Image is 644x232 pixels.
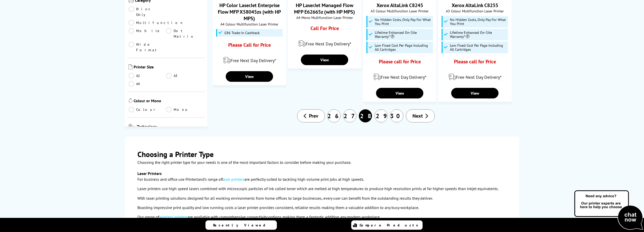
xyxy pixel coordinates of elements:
[137,176,507,183] p: For business and office use Printerland’s range of are perfectly suited to tackling high volume p...
[309,113,318,119] span: Prev
[222,42,277,51] div: Please Call for Price
[137,124,204,131] span: Technology
[406,109,435,122] a: Next
[450,18,507,26] span: No Hidden Costs, Only Pay For What You Print
[375,18,432,26] span: No Hidden Costs, Only Pay For What You Print
[166,28,204,39] a: Dot Matrix
[137,171,507,176] h3: Laser Printers
[375,31,432,39] span: Lifetime Enhanced On-Site Warranty*
[129,124,136,130] img: Technology
[223,177,244,182] a: laser printers
[294,2,355,15] a: HP LaserJet Managed Flow MFP E62665z (with HP MPS)
[372,58,427,67] div: Please call for Price
[215,53,283,67] div: modal_delivery
[137,185,507,192] p: Laser printers use high speed lasers combined with microscopic particles of ink called toner whic...
[360,223,421,227] span: Compare Products
[290,37,359,51] div: modal_delivery
[137,159,507,166] p: Choosing the right printer type for your needs is one of the most important factors to consider b...
[448,58,502,67] div: Please call for Price
[441,70,509,84] div: modal_delivery
[205,220,277,230] a: Recently Viewed
[450,43,507,51] span: Low Fixed Cost Per Page Including All Cartridges
[451,88,498,98] a: View
[452,2,498,9] a: Xerox AltaLink C8255
[226,71,273,82] a: View
[375,109,388,122] a: 29
[134,64,204,70] span: Printer Size
[450,31,507,39] span: Lifetime Enhanced On-Site Warranty*
[166,107,204,112] a: Mono
[366,9,434,13] span: A3 Colour Multifunction Laser Printer
[224,31,260,35] span: £86 Trade-in Cashback
[129,42,166,53] a: Wide Format
[375,43,432,51] span: Low Fixed Cost Per Page Including All Cartridges
[129,73,166,79] a: A2
[129,20,184,25] a: Multifunction
[134,98,204,104] span: Colour or Mono
[573,190,644,231] img: Open Live Chat window
[129,6,166,17] a: Print Only
[390,109,403,122] a: 30
[213,223,271,227] span: Recently Viewed
[129,81,166,87] a: A4
[297,25,352,34] div: Call For Price
[137,214,507,220] p: Our range of are available with comprehensive connectivity options making them a fantastic additi...
[129,64,132,69] img: Printer Size
[215,22,283,27] span: A4 Colour Multifunction Laser Printer
[377,2,423,9] a: Xerox AltaLink C8245
[159,214,188,219] a: wireless printers
[343,109,356,122] a: 27
[137,204,507,211] p: Boasting impressive print quality and low running costs a laser printer provides consistent, reli...
[166,73,204,79] a: A3
[129,98,132,103] img: Colour or Mono
[301,55,348,65] a: View
[412,113,423,119] span: Next
[327,109,341,122] a: 26
[441,9,509,13] span: A3 Colour Multifunction Laser Printer
[297,109,325,122] a: Prev
[137,149,507,159] h2: Choosing a Printer Type
[290,15,359,20] span: A4 Mono Multifunction Laser Printer
[218,2,281,22] a: HP Color LaserJet Enterprise Flow MFP X58045zs (with HP MPS)
[351,220,423,230] a: Compare Products
[376,88,423,98] a: View
[129,28,166,39] a: Mobile
[366,70,434,84] div: modal_delivery
[129,107,166,112] a: Colour
[137,195,507,202] p: With laser printing solutions designed for all working environments from home offices to large bu...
